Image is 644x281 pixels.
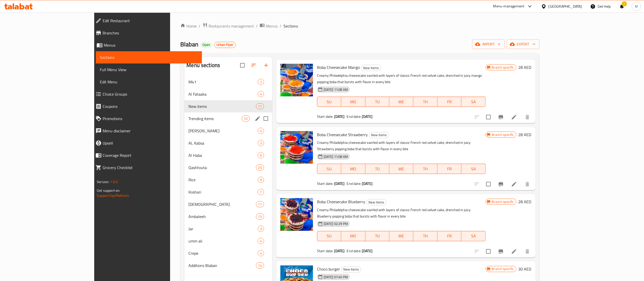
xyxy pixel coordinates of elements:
[256,23,258,29] li: /
[256,104,264,109] span: 11
[347,180,361,187] span: End date:
[97,178,109,185] span: Version:
[91,39,202,51] a: Menus
[280,64,313,96] img: Boba Cheesecake Mango
[258,92,264,97] span: 4
[511,248,517,254] a: Edit menu item
[317,198,365,206] span: Boba Cheesecake Blueberry
[103,91,198,97] span: Choice Groups
[472,40,505,49] button: import
[186,61,220,69] h2: Menu sections
[440,98,459,106] span: FR
[493,3,525,9] div: Menu-management
[188,262,256,269] span: Additions Blaban
[188,250,257,256] span: Crepe
[184,223,272,235] div: Jar3
[463,98,483,106] span: SA
[266,23,278,29] span: Menus
[367,165,387,173] span: TU
[96,76,202,88] a: Edit Menu
[365,164,389,174] button: TU
[319,232,339,240] span: SU
[97,192,129,199] a: Support.OpsPlatform
[317,139,486,152] p: Creamy Philadelphia cheesecake swirled with layers of classic French red velvet cake, drenched in...
[180,23,539,29] nav: breadcrumb
[391,165,411,173] span: WE
[322,154,350,159] span: [DATE] 11:08 AM
[511,41,536,47] span: export
[258,251,264,256] span: 4
[334,248,345,254] b: [DATE]
[188,226,257,232] span: Jar
[256,164,264,171] div: items
[103,116,198,122] span: Promotions
[184,88,272,100] div: Al Fataaka4
[258,152,264,158] div: items
[237,60,248,71] span: Select all sections
[256,201,264,207] div: items
[319,98,339,106] span: SU
[188,91,257,97] span: Al Fataaka
[413,164,437,174] button: TH
[495,111,507,123] button: Branch-specific-item
[256,263,264,268] span: 14
[184,100,272,112] div: New items11
[184,198,272,210] div: [DEMOGRAPHIC_DATA]11
[184,174,272,186] div: Rice9
[254,115,262,122] button: edit
[188,164,256,171] span: Qashtouta
[242,116,250,121] span: 10
[366,199,386,205] div: New items
[103,18,198,24] span: Edit Restaurant
[258,239,264,244] span: 4
[490,65,516,70] span: Branch specific
[440,232,459,240] span: FR
[188,238,257,244] div: umm ali
[258,140,264,146] div: items
[96,51,202,63] a: Sections
[184,112,272,125] div: Trending items10edit
[518,64,531,71] h6: 28 AED
[319,165,339,173] span: SU
[91,100,202,112] a: Coupons
[343,165,363,173] span: MO
[103,30,198,36] span: Branches
[188,213,256,220] span: Ambaleeh
[341,97,365,107] button: MO
[322,221,350,226] span: [DATE] 02:29 PM
[334,113,345,120] b: [DATE]
[362,248,373,254] b: [DATE]
[184,76,272,88] div: M412
[91,88,202,100] a: Choice Groups
[341,266,361,273] div: New items
[188,189,257,195] span: Koshari
[91,27,202,39] a: Branches
[341,164,365,174] button: MO
[463,232,483,240] span: SA
[103,140,198,146] span: Upsell
[490,266,516,271] span: Branch specific
[91,112,202,125] a: Promotions
[188,103,256,109] span: New items
[91,137,202,149] a: Upsell
[200,43,212,47] span: Open
[476,41,501,47] span: import
[188,140,257,146] span: AL Kabsa
[518,131,531,138] h6: 28 AED
[283,23,298,29] span: Sections
[341,231,365,241] button: MO
[188,177,257,183] div: Rice
[415,165,435,173] span: TH
[258,79,264,85] div: items
[365,231,389,241] button: TU
[184,186,272,198] div: Koshari7
[343,232,363,240] span: MO
[184,235,272,247] div: umm ali4
[347,113,361,120] span: End date:
[280,131,313,164] img: Boba Cheesecake Strawberry
[518,198,531,205] h6: 28 AED
[362,180,373,187] b: [DATE]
